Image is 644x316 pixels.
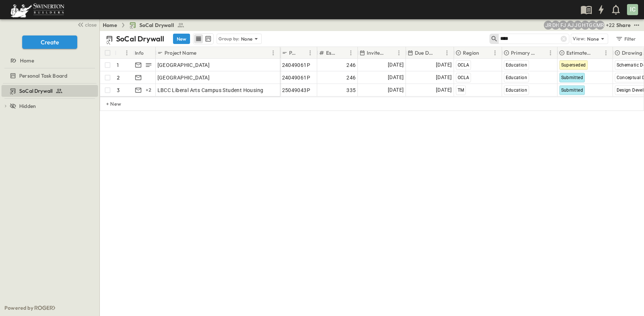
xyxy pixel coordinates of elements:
p: None [241,35,253,43]
div: + 2 [144,86,153,95]
button: Menu [122,48,131,57]
div: Meghana Raj (meghana.raj@swinerton.com) [596,21,604,30]
p: Project Name [165,49,196,57]
p: Estimate Status [566,49,592,57]
div: # [115,47,133,59]
p: SoCal Drywall [116,34,164,44]
p: 2 [117,74,120,81]
span: 335 [346,86,356,94]
p: Region [463,49,479,57]
div: Haaris Tahmas (haaris.tahmas@swinerton.com) [581,21,590,30]
span: [DATE] [436,86,452,94]
p: 3 [117,86,120,94]
button: Menu [601,48,610,57]
p: View: [573,35,586,43]
span: Submitted [561,88,583,93]
span: Education [506,75,528,80]
span: 25049043P [282,86,311,94]
button: Sort [386,49,394,57]
button: test [632,21,641,30]
button: Menu [394,48,403,57]
span: Home [20,57,34,64]
div: Gerrad Gerber (gerrad.gerber@swinerton.com) [588,21,597,30]
span: [DATE] [436,61,452,69]
span: [DATE] [388,61,404,69]
a: Home [1,55,96,66]
span: Submitted [561,75,583,80]
button: Sort [593,49,601,57]
span: 24049061P [282,61,311,69]
div: Filter [615,35,636,43]
button: Sort [434,49,443,57]
span: OCLA [458,62,470,68]
span: [GEOGRAPHIC_DATA] [157,61,210,69]
div: Anthony Jimenez (anthony.jimenez@swinerton.com) [566,21,575,30]
button: Menu [346,48,355,57]
span: [GEOGRAPHIC_DATA] [157,74,210,81]
p: Due Date [415,49,433,57]
button: kanban view [203,34,213,43]
button: Menu [443,48,451,57]
span: Superseded [561,62,586,68]
span: OCLA [458,75,470,80]
a: SoCal Drywall [1,86,96,96]
span: SoCal Drywall [139,21,174,29]
span: 246 [346,61,356,69]
button: close [74,19,98,30]
p: Invite Date [367,49,385,57]
button: Filter [613,34,638,44]
div: Daryll Hayward (daryll.hayward@swinerton.com) [551,21,560,30]
button: Menu [546,48,555,57]
button: Sort [118,49,126,57]
button: Sort [298,49,306,57]
button: Sort [538,49,546,57]
p: + New [106,100,111,108]
div: IC [627,4,638,15]
div: SoCal Drywalltest [1,85,98,97]
div: Personal Task Boardtest [1,70,98,82]
span: Hidden [19,102,36,110]
button: Sort [198,49,206,57]
div: Jorge Garcia (jorgarcia@swinerton.com) [573,21,582,30]
span: [DATE] [388,73,404,82]
button: row view [194,34,203,43]
span: LBCC Liberal Arts Campus Student Housing [157,86,264,94]
p: 1 [117,61,119,69]
span: Education [506,62,528,68]
a: Personal Task Board [1,71,96,81]
button: IC [626,3,639,16]
span: close [85,21,96,28]
button: Sort [338,49,346,57]
span: [DATE] [436,73,452,82]
div: Share [616,21,631,29]
div: Info [135,43,144,63]
span: TM [458,88,464,93]
button: Menu [491,48,499,57]
div: Joshua Russell (joshua.russell@swinerton.com) [544,21,553,30]
button: New [173,34,190,44]
a: SoCal Drywall [129,21,184,29]
div: table view [193,33,214,44]
p: P-Code [289,49,296,57]
img: 6c363589ada0b36f064d841b69d3a419a338230e66bb0a533688fa5cc3e9e735.png [9,2,66,17]
p: None [587,35,599,43]
span: Personal Task Board [19,72,67,79]
span: [DATE] [388,86,404,94]
span: SoCal Drywall [19,87,52,95]
button: Sort [481,49,489,57]
div: Francisco J. Sanchez (frsanchez@swinerton.com) [559,21,567,30]
p: Group by: [218,35,240,43]
button: Menu [269,48,278,57]
div: Info [133,47,156,59]
nav: breadcrumbs [103,21,189,29]
a: Home [103,21,117,29]
span: 24049061P [282,74,311,81]
button: Create [22,35,77,49]
span: Education [506,88,528,93]
p: Primary Market [511,49,536,57]
button: Menu [306,48,315,57]
p: + 22 [606,21,613,29]
span: 246 [346,74,356,81]
p: Estimate Number [326,49,337,57]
